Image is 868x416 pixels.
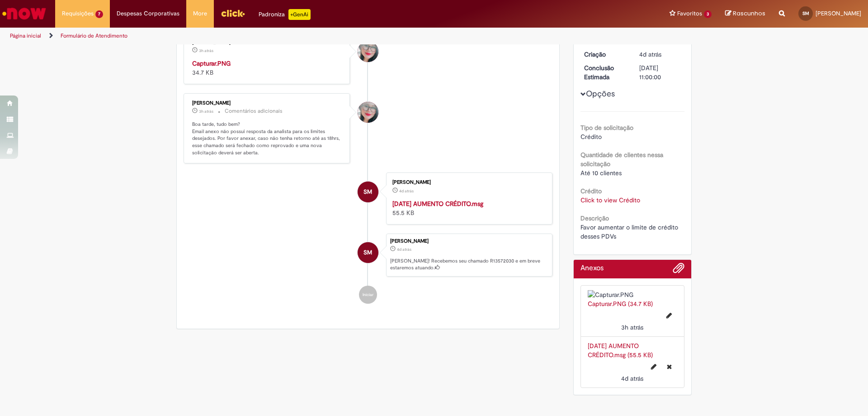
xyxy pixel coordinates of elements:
[358,242,378,263] div: Sofia Kafer Mattos
[661,359,677,374] button: Excluir 26.09.25 AUMENTO CRÉDITO.msg
[199,48,213,53] time: 30/09/2025 12:21:57
[221,6,245,20] img: click_logo_yellow_360x200.png
[397,247,411,252] span: 4d atrás
[95,10,103,18] span: 7
[816,10,861,17] span: [PERSON_NAME]
[363,242,372,263] span: SM
[358,182,378,202] div: Sofia Kafer Mattos
[192,121,343,157] p: Boa tarde, tudo bem? Email anexo não possui resposta da analista para os limites desejados. Por f...
[725,10,765,18] a: Rascunhos
[193,9,207,18] span: More
[646,359,662,374] button: Editar nome de arquivo 26.09.25 AUMENTO CRÉDITO.msg
[639,50,661,58] span: 4d atrás
[1,5,47,23] img: ServiceNow
[673,262,684,278] button: Adicionar anexos
[577,50,633,59] dt: Criação
[62,9,94,18] span: Requisições
[392,180,543,185] div: [PERSON_NAME]
[580,264,604,273] h2: Anexos
[7,28,572,44] ul: Trilhas de página
[199,109,213,114] span: 3h atrás
[399,188,414,194] span: 4d atrás
[363,181,372,203] span: SM
[588,300,653,308] a: Capturar.PNG (34.7 KB)
[392,199,543,217] div: 55.5 KB
[802,10,809,16] span: SM
[580,133,602,141] span: Crédito
[621,374,643,383] time: 26/09/2025 17:29:09
[117,9,179,18] span: Despesas Corporativas
[661,308,677,323] button: Editar nome de arquivo Capturar.PNG
[192,59,343,77] div: 34.7 KB
[621,323,643,331] span: 3h atrás
[580,214,609,222] b: Descrição
[192,100,343,106] div: [PERSON_NAME]
[677,9,702,18] span: Favoritos
[392,200,483,208] a: [DATE] AUMENTO CRÉDITO.msg
[639,63,681,81] div: [DATE] 11:00:00
[580,124,633,132] b: Tipo de solicitação
[358,102,378,123] div: Franciele Fernanda Melo dos Santos
[10,32,41,39] a: Página inicial
[192,59,231,67] a: Capturar.PNG
[577,63,633,81] dt: Conclusão Estimada
[621,323,643,331] time: 30/09/2025 12:21:57
[397,247,411,252] time: 26/09/2025 17:29:14
[225,107,283,115] small: Comentários adicionais
[639,50,681,59] div: 26/09/2025 17:29:14
[733,9,765,18] span: Rascunhos
[184,24,552,313] ul: Histórico de tíquete
[390,239,547,244] div: [PERSON_NAME]
[184,234,552,277] li: Sofia Kafer Mattos
[399,188,414,194] time: 26/09/2025 17:29:09
[704,10,712,18] span: 3
[199,109,213,114] time: 30/09/2025 12:21:49
[588,290,678,299] img: Capturar.PNG
[580,169,622,177] span: Até 10 clientes
[390,258,547,272] p: [PERSON_NAME]! Recebemos seu chamado R13572030 e em breve estaremos atuando.
[580,151,663,168] b: Quantidade de clientes nessa solicitação
[580,187,602,195] b: Crédito
[621,374,643,383] span: 4d atrás
[580,196,640,204] a: Click to view Crédito
[358,41,378,62] div: Franciele Fernanda Melo dos Santos
[288,9,311,20] p: +GenAi
[259,9,311,20] div: Padroniza
[199,48,213,53] span: 3h atrás
[639,50,661,58] time: 26/09/2025 17:29:14
[61,32,127,39] a: Formulário de Atendimento
[580,223,680,240] span: Favor aumentar o limite de crédito desses PDVs
[588,342,653,359] a: [DATE] AUMENTO CRÉDITO.msg (55.5 KB)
